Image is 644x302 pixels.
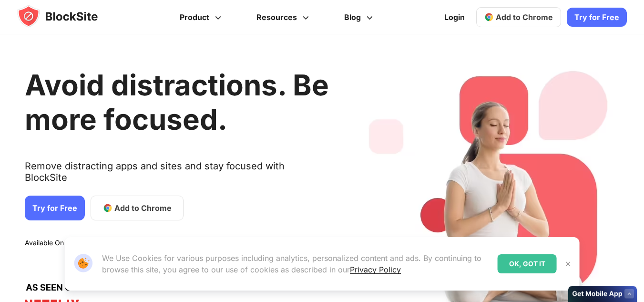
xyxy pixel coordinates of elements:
[562,258,574,270] button: Close
[102,252,490,275] p: We Use Cookies for various purposes including analytics, personalized content and ads. By continu...
[496,12,553,22] span: Add to Chrome
[25,239,64,248] text: Available On
[25,196,85,220] a: Try for Free
[350,265,401,274] a: Privacy Policy
[567,8,627,27] a: Try for Free
[17,5,116,28] img: blocksite-icon.5d769676.svg
[484,12,494,22] img: chrome-icon.svg
[114,202,172,214] span: Add to Chrome
[476,7,561,27] a: Add to Chrome
[25,160,329,191] text: Remove distracting apps and sites and stay focused with BlockSite
[439,6,470,29] a: Login
[25,68,329,136] h1: Avoid distractions. Be more focused.
[564,260,572,268] img: Close
[91,196,184,220] a: Add to Chrome
[498,254,557,273] div: OK, GOT IT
